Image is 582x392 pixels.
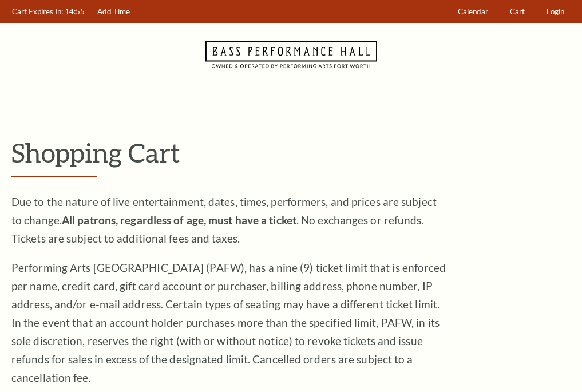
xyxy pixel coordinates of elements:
[547,7,564,16] span: Login
[65,7,85,16] span: 14:55
[92,1,136,23] a: Add Time
[510,7,525,16] span: Cart
[505,1,530,23] a: Cart
[12,7,63,16] span: Cart Expires In:
[11,138,571,167] p: Shopping Cart
[453,1,494,23] a: Calendar
[11,259,446,387] p: Performing Arts [GEOGRAPHIC_DATA] (PAFW), has a nine (9) ticket limit that is enforced per name, ...
[62,213,296,227] strong: All patrons, regardless of age, must have a ticket
[541,1,570,23] a: Login
[11,195,437,245] span: Due to the nature of live entertainment, dates, times, performers, and prices are subject to chan...
[458,7,488,16] span: Calendar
